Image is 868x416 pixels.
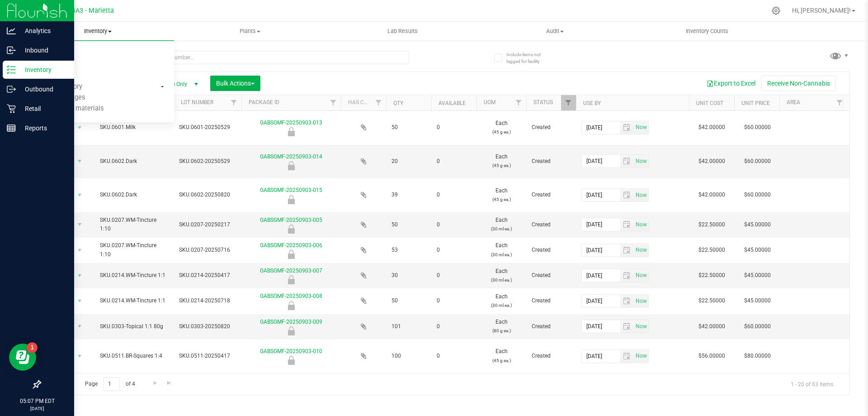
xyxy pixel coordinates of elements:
[633,121,648,134] span: select
[620,155,633,167] span: select
[22,22,174,41] a: Inventory All packages All inventory Waste log Create inventory From packages From bill of materials
[740,349,775,363] span: $80.00000
[74,218,85,231] span: select
[74,295,85,307] span: select
[210,76,260,91] button: Bulk Actions
[506,51,552,65] span: Include items not tagged for facility
[482,301,521,310] p: (30 ml ea.)
[260,293,322,299] a: GABSGMF-20250903-008
[179,271,236,280] span: SKU.0214-20250417
[7,104,16,113] inline-svg: Retail
[260,242,322,249] a: GABSGMF-20250903-006
[392,157,426,166] span: 20
[482,128,521,136] p: (45 g ea.)
[633,155,648,167] span: select
[4,397,70,405] p: 05:07 PM EDT
[392,271,426,280] span: 30
[240,250,342,259] div: Newly Received
[689,212,734,238] td: $22.50000
[532,246,571,254] span: Created
[484,99,495,105] a: UOM
[71,7,114,14] span: GA3 - Marietta
[100,123,168,132] span: SKU.0601.Milk
[260,120,322,126] a: GABSGMF-20250903-013
[633,244,649,257] span: Set Current date
[740,244,775,257] span: $45.00000
[16,25,70,36] p: Analytics
[163,377,176,389] a: Go to the last page
[174,22,326,41] a: Plants
[326,22,479,41] a: Lab Results
[482,225,521,233] p: (30 ml ea.)
[689,263,734,288] td: $22.50000
[100,241,168,258] span: SKU.0207.WM-Tincture 1:10
[633,269,649,282] span: Set Current date
[392,123,426,132] span: 50
[783,377,840,391] span: 1 - 20 of 63 items
[792,7,851,14] span: Hi, [PERSON_NAME]!
[371,95,386,110] a: Filter
[260,268,322,274] a: GABSGMF-20250903-007
[482,326,521,335] p: (80 g ea.)
[740,269,775,282] span: $45.00000
[240,326,342,335] div: Newly Received
[240,301,342,310] div: Newly Received
[74,121,85,134] span: select
[689,111,734,145] td: $42.00000
[179,157,236,166] span: SKU.0602-20250529
[674,27,741,35] span: Inventory Counts
[16,103,70,114] p: Retail
[689,314,734,339] td: $42.00000
[561,95,576,110] a: Filter
[179,322,236,331] span: SKU.0303-20250820
[532,157,571,166] span: Created
[689,178,734,212] td: $42.00000
[696,100,723,106] a: Unit Cost
[9,344,36,371] iframe: Resource center
[437,352,471,360] span: 0
[633,244,648,257] span: select
[392,246,426,254] span: 53
[482,356,521,365] p: (45 g ea.)
[439,100,466,106] a: Available
[689,238,734,263] td: $22.50000
[482,216,521,233] span: Each
[787,99,800,105] a: Area
[181,99,213,105] a: Lot Number
[100,157,168,166] span: SKU.0602.Dark
[633,349,649,363] span: Set Current date
[479,22,631,41] a: Audit
[100,216,168,233] span: SKU.0207.WM-Tincture 1:10
[740,320,775,333] span: $60.00000
[532,271,571,280] span: Created
[633,121,649,134] span: Set Current date
[740,188,775,201] span: $60.00000
[77,377,142,391] span: Page of 4
[633,189,649,202] span: Set Current date
[104,377,120,391] input: 1
[341,95,386,111] th: Has COA
[689,288,734,314] td: $22.50000
[532,191,571,199] span: Created
[532,322,571,331] span: Created
[482,250,521,259] p: (30 ml ea.)
[741,100,770,106] a: Unit Price
[633,350,648,363] span: select
[770,6,782,15] div: Manage settings
[226,95,241,110] a: Filter
[260,319,322,325] a: GABSGMF-20250903-009
[482,267,521,284] span: Each
[74,350,85,363] span: select
[7,46,16,55] inline-svg: Inbound
[240,161,342,170] div: Newly Received
[240,127,342,136] div: Newly Received
[175,27,326,35] span: Plants
[631,22,783,41] a: Inventory Counts
[633,269,648,282] span: select
[482,186,521,204] span: Each
[633,189,648,201] span: select
[437,296,471,305] span: 0
[179,191,236,199] span: SKU.0602-20250820
[620,189,633,201] span: select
